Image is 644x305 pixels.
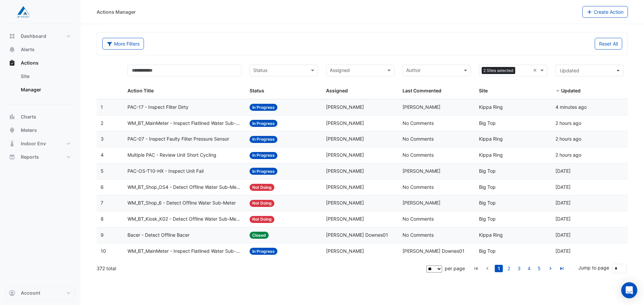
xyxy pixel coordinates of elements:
[9,127,15,134] app-icon: Meters
[9,154,15,160] app-icon: Reports
[524,265,534,272] li: page 4
[21,113,36,120] span: Charts
[555,248,571,254] span: 2025-09-04T14:16:15.212
[5,70,75,99] div: Actions
[479,168,496,174] span: Big Top
[555,200,571,206] span: 2025-09-04T14:22:00.823
[402,136,434,142] span: No Comments
[482,67,515,74] span: 2 Sites selected
[101,136,104,142] span: 3
[402,88,441,93] span: Last Commented
[5,110,75,124] button: Charts
[21,140,46,147] span: Indoor Env
[402,168,440,174] span: [PERSON_NAME]
[515,265,523,272] a: 3
[525,265,533,272] a: 4
[555,136,581,142] span: 2025-10-01T15:12:58.911
[445,265,465,271] span: per page
[326,104,364,110] span: [PERSON_NAME]
[101,232,104,238] span: 9
[127,135,229,143] span: PAC-07 - Inspect Faulty Filter Pressure Sensor
[326,168,364,174] span: [PERSON_NAME]
[97,260,425,277] div: 372 total
[127,167,204,175] span: PAC-OS-T10-HX - Inspect Unit Fail
[555,232,571,238] span: 2025-09-04T14:16:28.242
[479,232,503,238] span: Kippa Ring
[9,33,15,40] app-icon: Dashboard
[621,282,637,298] div: Open Intercom Messenger
[21,290,40,296] span: Account
[534,265,544,272] li: page 5
[250,232,269,239] span: Closed
[402,104,440,110] span: [PERSON_NAME]
[514,265,524,272] li: page 3
[101,184,104,190] span: 6
[558,265,566,272] a: go to last page
[9,60,15,66] app-icon: Actions
[402,216,434,222] span: No Comments
[250,200,274,207] span: Not Doing
[326,152,364,158] span: [PERSON_NAME]
[101,152,104,158] span: 4
[402,120,434,126] span: No Comments
[505,265,513,272] a: 2
[479,216,496,222] span: Big Top
[15,83,75,96] a: Manager
[250,120,277,127] span: In Progress
[555,168,571,174] span: 2025-09-10T09:29:00.257
[402,232,434,238] span: No Comments
[5,150,75,164] button: Reports
[101,216,104,222] span: 8
[250,136,277,143] span: In Progress
[127,88,154,93] span: Action Title
[101,104,103,110] span: 1
[578,264,609,271] label: Jump to page
[479,248,496,254] span: Big Top
[555,65,624,76] button: Updated
[101,120,103,126] span: 2
[494,265,504,272] li: page 1
[250,168,277,175] span: In Progress
[555,104,587,110] span: 2025-10-01T16:59:20.289
[326,136,364,142] span: [PERSON_NAME]
[21,154,39,160] span: Reports
[250,88,264,93] span: Status
[15,70,75,83] a: Site
[326,232,388,238] span: [PERSON_NAME] Downes01
[326,216,364,222] span: [PERSON_NAME]
[21,127,37,134] span: Meters
[5,56,75,70] button: Actions
[250,152,277,159] span: In Progress
[250,248,277,255] span: In Progress
[101,200,103,206] span: 7
[5,286,75,300] button: Account
[101,168,104,174] span: 5
[9,113,15,120] app-icon: Charts
[127,247,242,255] span: WM_BT_MainMeter - Inspect Flatlined Water Sub-Meter
[535,265,543,272] a: 5
[504,265,514,272] li: page 2
[402,200,440,206] span: [PERSON_NAME]
[561,88,581,93] span: Updated
[495,265,503,272] a: 1
[127,183,242,191] span: WM_BT_Shop_OS4 - Detect Offline Water Sub-Meter
[8,5,38,19] img: Company Logo
[21,46,35,53] span: Alerts
[250,216,274,223] span: Not Doing
[326,200,364,206] span: [PERSON_NAME]
[101,248,106,254] span: 10
[479,152,503,158] span: Kippa Ring
[555,120,581,126] span: 2025-10-01T15:15:49.302
[582,6,628,18] button: Create Action
[402,184,434,190] span: No Comments
[560,68,579,73] span: Updated
[97,8,136,15] div: Actions Manager
[326,120,364,126] span: [PERSON_NAME]
[9,46,15,53] app-icon: Alerts
[250,184,274,191] span: Not Doing
[555,184,571,190] span: 2025-09-04T14:22:59.450
[479,200,496,206] span: Big Top
[127,103,189,111] span: PAC-17 - Inspect Filter Dirty
[21,33,46,40] span: Dashboard
[533,67,539,74] span: Clear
